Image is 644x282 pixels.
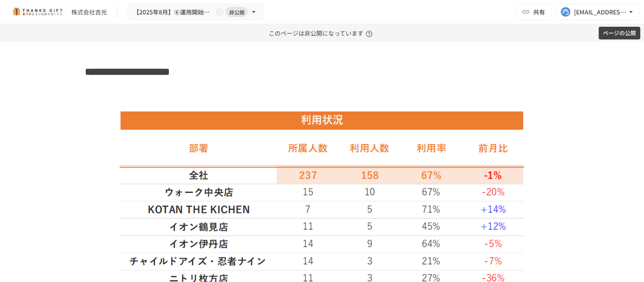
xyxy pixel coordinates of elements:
button: 【2025年8月】⑥運用開始後3回目振り返りMTG非公開 [128,4,264,20]
span: 非公開 [226,8,248,17]
button: 共有 [517,3,552,20]
p: このページは非公開になっています [269,24,375,42]
div: [EMAIL_ADDRESS][DOMAIN_NAME] [574,7,627,17]
button: ページの公開 [599,27,641,40]
button: [EMAIL_ADDRESS][DOMAIN_NAME] [556,3,641,20]
span: 【2025年8月】⑥運用開始後3回目振り返りMTG [133,7,214,17]
span: 共有 [534,7,546,17]
img: mMP1OxWUAhQbsRWCurg7vIHe5HqDpP7qZo7fRoNLXQh [10,5,65,19]
div: 株式会社吉光 [71,8,107,17]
